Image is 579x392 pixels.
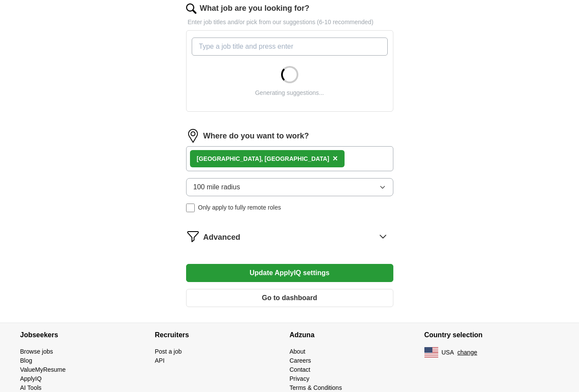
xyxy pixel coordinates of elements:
[20,357,32,364] a: Blog
[192,38,388,56] input: Type a job title and press enter
[186,229,200,243] img: filter
[424,323,559,347] h4: Country selection
[186,3,196,14] img: search.png
[186,289,393,307] button: Go to dashboard
[290,375,310,382] a: Privacy
[203,232,240,243] span: Advanced
[155,357,165,364] a: API
[186,178,393,196] button: 100 mile radius
[193,182,240,192] span: 100 mile radius
[255,88,324,97] div: Generating suggestions...
[20,375,42,382] a: ApplyIQ
[332,152,338,165] button: ×
[290,384,342,391] a: Terms & Conditions
[332,154,338,163] span: ×
[186,18,393,27] p: Enter job titles and/or pick from our suggestions (6-10 recommended)
[20,366,66,373] a: ValueMyResume
[197,154,329,163] div: [GEOGRAPHIC_DATA], [GEOGRAPHIC_DATA]
[203,130,309,142] label: Where do you want to work?
[186,129,200,143] img: location.png
[424,347,438,358] img: US flag
[186,204,195,212] input: Only apply to fully remote roles
[155,348,182,355] a: Post a job
[442,348,454,357] span: USA
[20,348,53,355] a: Browse jobs
[457,348,477,357] button: change
[290,357,311,364] a: Careers
[20,384,42,391] a: AI Tools
[290,366,310,373] a: Contact
[186,264,393,282] button: Update ApplyIQ settings
[198,203,281,212] span: Only apply to fully remote roles
[200,3,310,14] label: What job are you looking for?
[290,348,306,355] a: About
